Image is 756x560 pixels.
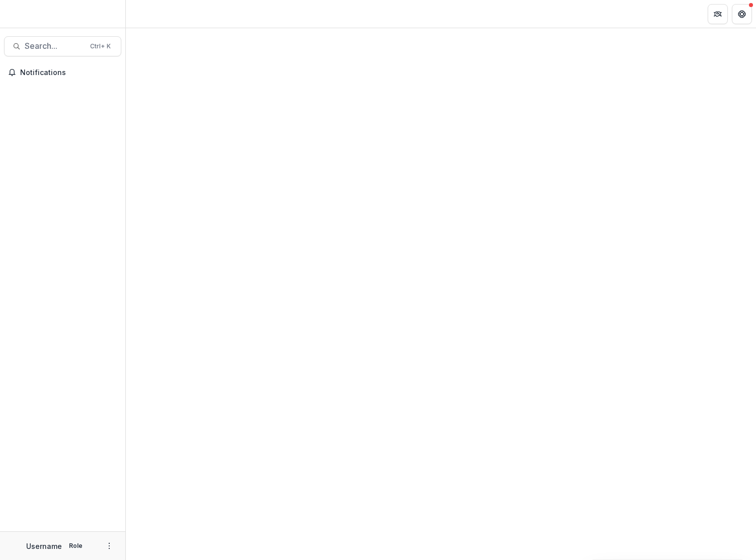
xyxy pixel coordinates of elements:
[4,36,121,56] button: Search...
[103,540,115,552] button: More
[20,68,117,77] span: Notifications
[4,64,121,81] button: Notifications
[25,41,84,51] span: Search...
[88,41,113,52] div: Ctrl + K
[26,541,62,551] p: Username
[66,541,86,550] p: Role
[732,4,752,24] button: Get Help
[708,4,728,24] button: Partners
